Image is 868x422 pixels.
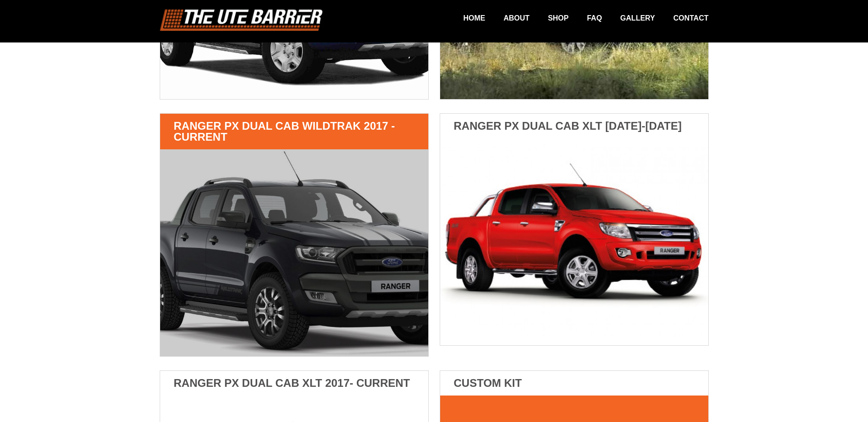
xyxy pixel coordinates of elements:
[602,9,655,27] a: Gallery
[160,114,428,149] h3: Ranger PX Dual Cab WildTrak 2017 - Current
[440,371,708,396] h3: Custom Kit
[160,9,323,31] img: logo.png
[485,9,529,27] a: About
[529,9,568,27] a: Shop
[440,114,708,138] h3: Ranger PX Dual Cab XLT [DATE]-[DATE]
[160,371,428,396] h3: Ranger PX Dual Cab XLT 2017- Current
[160,114,428,356] a: Ranger PX Dual Cab WildTrak 2017 - Current
[445,9,485,27] a: Home
[655,9,708,27] a: Contact
[569,9,602,27] a: FAQ
[440,114,708,345] a: Ranger PX Dual Cab XLT [DATE]-[DATE]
